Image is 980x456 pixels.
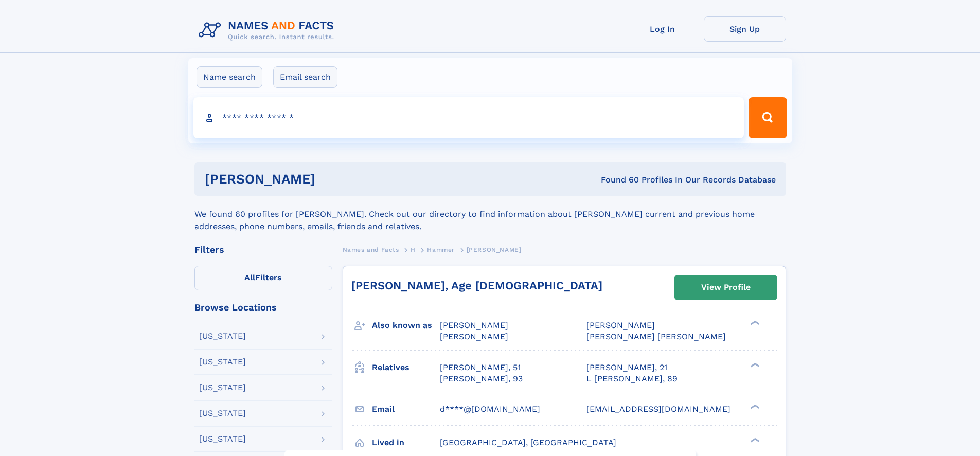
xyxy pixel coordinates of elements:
h1: [PERSON_NAME] [205,173,458,186]
div: Browse Locations [194,303,332,312]
input: search input [193,97,744,138]
img: Logo Names and Facts [194,16,343,44]
span: [EMAIL_ADDRESS][DOMAIN_NAME] [586,404,730,414]
span: [GEOGRAPHIC_DATA], [GEOGRAPHIC_DATA] [440,437,616,447]
span: [PERSON_NAME] [440,332,508,341]
a: [PERSON_NAME], Age [DEMOGRAPHIC_DATA] [351,279,602,292]
h3: Relatives [372,359,440,376]
div: ❯ [748,320,760,326]
div: ❯ [748,361,760,368]
div: [US_STATE] [199,358,246,366]
div: ❯ [748,436,760,443]
span: [PERSON_NAME] [467,246,522,253]
div: Filters [194,245,332,254]
button: Search Button [749,97,787,138]
h3: Lived in [372,434,440,451]
a: L [PERSON_NAME], 89 [586,373,678,385]
div: [US_STATE] [199,332,246,340]
a: [PERSON_NAME], 21 [586,362,667,373]
span: Hammer [427,246,455,253]
span: [PERSON_NAME] [PERSON_NAME] [586,332,726,341]
div: Found 60 Profiles In Our Records Database [458,174,776,186]
span: [PERSON_NAME] [586,320,655,330]
span: H [411,246,416,253]
div: ❯ [748,403,760,410]
div: [US_STATE] [199,435,246,443]
div: View Profile [701,276,751,299]
label: Name search [197,66,262,88]
a: Sign Up [704,16,786,42]
label: Email search [273,66,337,88]
span: All [244,272,255,282]
label: Filters [194,266,332,290]
a: Hammer [427,243,455,256]
span: [PERSON_NAME] [440,320,508,330]
a: H [411,243,416,256]
a: [PERSON_NAME], 51 [440,362,521,373]
h3: Email [372,400,440,418]
a: Log In [621,16,704,42]
div: We found 60 profiles for [PERSON_NAME]. Check out our directory to find information about [PERSON... [194,196,786,233]
a: Names and Facts [343,243,399,256]
div: [US_STATE] [199,384,246,392]
a: View Profile [675,275,777,300]
a: [PERSON_NAME], 93 [440,373,523,385]
div: [US_STATE] [199,409,246,417]
h3: Also known as [372,317,440,334]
